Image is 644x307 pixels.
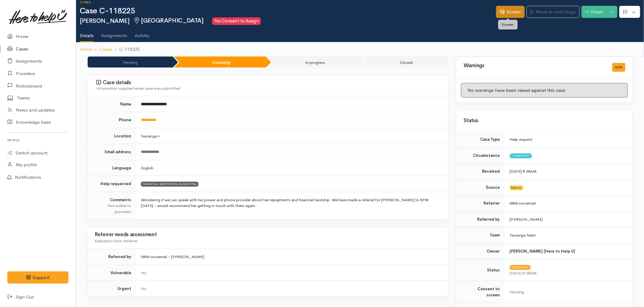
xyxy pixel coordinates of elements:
td: Referred by [456,211,505,227]
div: Screen [498,20,518,29]
a: Details [80,25,94,43]
td: Status [456,259,505,281]
a: Home [80,46,92,53]
td: Comments [87,192,136,219]
li: Closed [362,57,448,67]
a: Cases [100,46,112,53]
a: Activity [135,25,149,42]
div: [DATE] 8:38AM [510,270,625,276]
td: [PERSON_NAME] [505,211,633,227]
td: Referred by [87,249,136,265]
td: Location [87,128,136,144]
button: Support [7,271,68,284]
button: Add [612,63,625,72]
td: Name [87,96,136,112]
td: Circumstance [456,147,505,164]
td: Case Type [456,132,505,147]
span: Referral [510,185,523,190]
b: [PERSON_NAME] (Here to Help U) [510,249,575,254]
span: FINANCIAL MENTORING/BUDGETING [141,182,198,187]
div: No [141,270,441,276]
td: Referrer [456,195,505,212]
h1: Case C-118225 [80,7,496,16]
a: Move to next stage [527,6,579,18]
h3: Referrer needs assessment [95,232,441,238]
nav: breadcrumb [76,42,644,57]
td: Wondering if we can speak with her power and phone provider about her repayments and financial ha... [136,192,448,219]
td: Urgent [87,281,136,297]
td: Language [87,160,136,176]
span: Community [510,153,532,158]
div: Information supplied when case was submitted [96,85,441,91]
h6: Profile [7,136,68,144]
h3: Status [464,118,625,124]
td: 0800 voicemail [505,195,633,212]
div: Not visible to providers [95,203,131,215]
button: Finish [582,6,607,18]
td: Help request [505,132,633,147]
span: Screening [510,265,531,270]
a: Assignments [101,25,127,42]
span: Tauranga team [510,233,536,238]
h3: Case details [96,80,441,86]
td: Consent to screen [456,281,505,303]
div: No warnings have been raised against this case [461,83,628,98]
td: English [136,160,448,176]
span: [GEOGRAPHIC_DATA] [133,17,204,24]
td: Received [456,164,505,180]
td: Team [456,227,505,243]
time: [DATE] 8:38AM [510,169,537,174]
span: Evaluation from Referrer [95,238,138,243]
a: Screen [496,6,525,18]
h6: Cases [80,1,496,4]
span: Tauranga » [141,133,160,139]
td: 0800 voicemail - [PERSON_NAME] [136,249,448,265]
li: Pending [88,57,173,67]
td: Help requested [87,176,136,192]
td: Email address [87,144,136,160]
td: Source [456,179,505,195]
li: In progress [267,57,361,67]
h2: [PERSON_NAME] [80,17,496,25]
li: C-118225 [112,46,139,53]
div: Pending [510,289,625,295]
td: Owner [456,243,505,259]
td: Phone [87,112,136,128]
h3: Warnings [464,63,605,69]
td: Vulnerable [87,265,136,281]
span: No Consent to Assign [212,17,261,25]
li: Screening [174,57,266,67]
div: No [141,286,441,292]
